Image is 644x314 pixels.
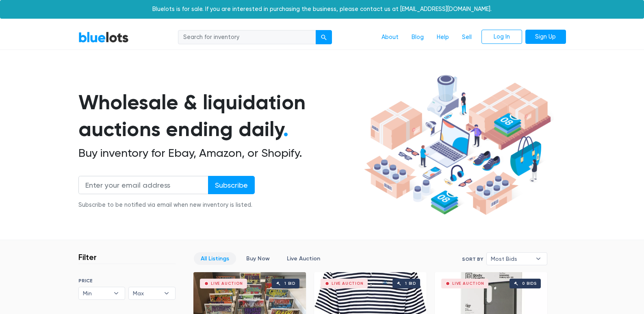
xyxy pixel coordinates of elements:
[78,252,97,262] h3: Filter
[361,71,554,219] img: hero-ee84e7d0318cb26816c560f6b4441b76977f77a177738b4e94f68c95b2b83dbb.png
[430,30,455,45] a: Help
[133,287,160,299] span: Max
[284,282,295,286] div: 1 bid
[78,146,361,160] h2: Buy inventory for Ebay, Amazon, or Shopify.
[108,287,125,299] b: ▾
[280,252,327,265] a: Live Auction
[405,30,430,45] a: Blog
[178,30,316,45] input: Search for inventory
[158,287,175,299] b: ▾
[239,252,277,265] a: Buy Now
[491,253,531,265] span: Most Bids
[405,282,416,286] div: 1 bid
[332,282,364,286] div: Live Auction
[78,278,176,284] h6: PRICE
[283,117,288,141] span: .
[194,252,236,265] a: All Listings
[78,31,129,43] a: BlueLots
[78,201,255,210] div: Subscribe to be notified via email when new inventory is listed.
[525,30,566,44] a: Sign Up
[455,30,478,45] a: Sell
[78,89,361,143] h1: Wholesale & liquidation auctions ending daily
[208,176,255,194] input: Subscribe
[522,282,537,286] div: 0 bids
[530,253,547,265] b: ▾
[83,287,110,299] span: Min
[211,282,243,286] div: Live Auction
[481,30,522,44] a: Log In
[462,256,483,263] label: Sort By
[375,30,405,45] a: About
[78,176,208,194] input: Enter your email address
[452,282,484,286] div: Live Auction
